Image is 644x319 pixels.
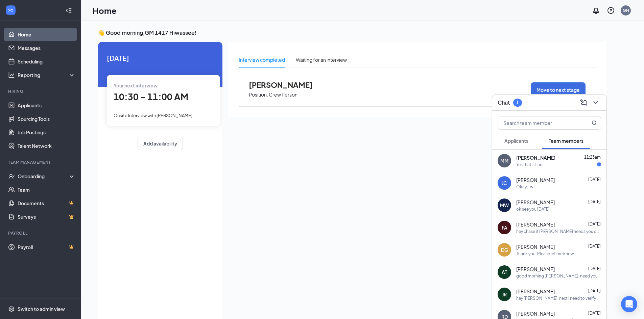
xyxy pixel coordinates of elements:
div: Onboarding [18,173,70,180]
span: [DATE] [588,221,601,227]
span: [DATE] [588,177,601,182]
svg: Analysis [8,72,15,78]
div: DG [501,246,508,253]
a: Job Postings [18,126,75,139]
div: Interview completed [239,56,285,63]
div: Thank you! Please let me know. [516,251,575,257]
span: [DATE] [588,288,601,293]
span: [DATE] [588,199,601,204]
svg: QuestionInfo [607,6,615,15]
a: Talent Network [18,139,75,153]
div: good morning [PERSON_NAME], need your id and social security to get your hiring completed. bring ... [516,273,601,279]
div: hey [PERSON_NAME], next I need to verify your id and social security if you would bring them by a... [516,295,601,301]
div: hey chase if [PERSON_NAME] needs you can you work tonight and take [DATE] off instead? (I suspect... [516,229,601,234]
span: [PERSON_NAME] [516,154,555,161]
div: Team Management [8,159,74,165]
span: [PERSON_NAME] [516,288,555,295]
div: JR [502,291,507,298]
a: Applicants [18,99,75,112]
svg: ComposeMessage [579,99,588,107]
svg: Settings [8,305,15,312]
div: Waiting for an interview [296,56,347,63]
a: Team [18,183,75,196]
span: [PERSON_NAME] [249,80,323,89]
div: Yes that's fine [516,162,542,167]
div: 1 [516,100,519,105]
span: [PERSON_NAME] [516,310,555,317]
span: Onsite Interview with [PERSON_NAME] [114,113,192,118]
div: Hiring [8,88,74,94]
div: ok see you [DATE] [516,206,550,212]
span: 11:23am [584,155,601,160]
button: Move to next stage [531,82,586,97]
a: Scheduling [18,55,75,68]
svg: WorkstreamLogo [7,7,14,14]
div: MM [500,157,508,164]
span: Applicants [504,138,528,144]
span: [PERSON_NAME] [516,221,555,228]
svg: Notifications [592,6,600,15]
svg: Collapse [65,7,72,14]
h3: 👋 Good morning, GM 1417 Hiwassee ! [98,29,606,36]
div: FA [502,224,507,231]
span: Team members [549,138,583,144]
span: [PERSON_NAME] [516,243,555,250]
div: Switch to admin view [18,305,65,312]
span: [DATE] [588,266,601,271]
button: ChevronDown [590,97,601,108]
span: [DATE] [588,311,601,316]
button: Add availability [138,137,183,150]
p: Position: [249,91,268,98]
div: GH [623,7,629,13]
svg: UserCheck [8,173,15,180]
a: Home [18,28,75,41]
span: Your next interview [114,82,158,88]
span: [DATE] [107,53,214,63]
div: Payroll [8,230,74,236]
a: Sourcing Tools [18,112,75,126]
a: DocumentsCrown [18,196,75,210]
span: [PERSON_NAME] [516,177,555,183]
div: Okay, I will [516,184,536,190]
h1: Home [93,5,117,16]
div: MW [500,202,509,209]
a: SurveysCrown [18,210,75,223]
span: [PERSON_NAME] [516,266,555,272]
button: ComposeMessage [578,97,589,108]
span: [PERSON_NAME] [516,199,555,206]
p: Crew Person [269,91,297,98]
span: [DATE] [588,244,601,249]
a: PayrollCrown [18,240,75,254]
div: Open Intercom Messenger [621,296,637,312]
input: Search team member [498,116,578,129]
a: Messages [18,41,75,55]
svg: MagnifyingGlass [592,120,597,126]
div: AT [502,269,507,275]
svg: ChevronDown [592,99,600,107]
div: JC [502,180,507,186]
div: Reporting [18,72,76,78]
span: 10:30 - 11:00 AM [114,91,188,102]
h3: Chat [498,99,510,106]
